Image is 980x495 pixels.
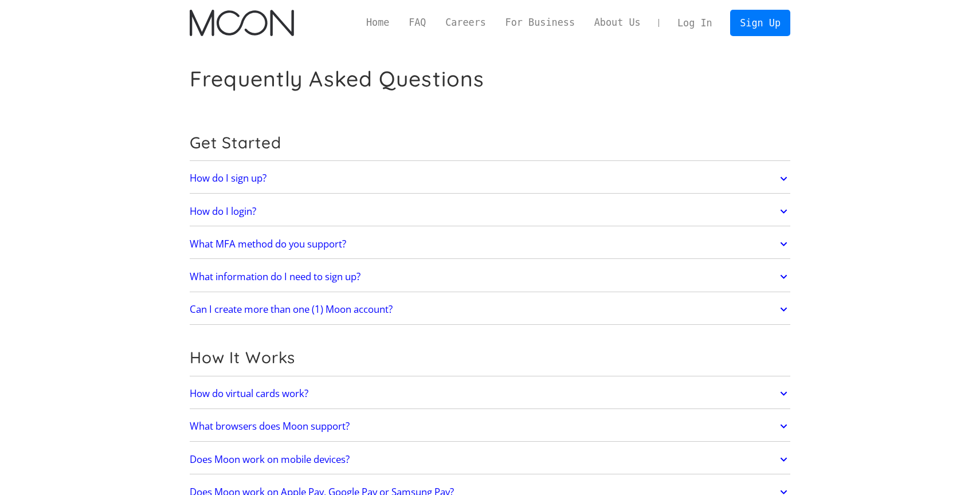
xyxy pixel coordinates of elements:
[190,206,256,217] h2: How do I login?
[496,15,585,30] a: For Business
[190,348,790,367] h2: How It Works
[356,15,399,30] a: Home
[190,454,350,465] h2: Does Moon work on mobile devices?
[190,133,790,152] h2: Get Started
[190,304,393,315] h2: Can I create more than one (1) Moon account?
[436,15,495,30] a: Careers
[190,265,790,289] a: What information do I need to sign up?
[190,172,266,184] h2: How do I sign up?
[190,232,790,256] a: What MFA method do you support?
[190,10,293,36] img: Moon Logo
[668,10,722,36] a: Log In
[190,199,790,223] a: How do I login?
[190,271,360,282] h2: What information do I need to sign up?
[190,66,484,92] h1: Frequently Asked Questions
[190,297,790,321] a: Can I create more than one (1) Moon account?
[190,388,308,399] h2: How do virtual cards work?
[730,10,790,36] a: Sign Up
[399,15,436,30] a: FAQ
[190,238,346,250] h2: What MFA method do you support?
[190,421,350,432] h2: What browsers does Moon support?
[190,382,790,406] a: How do virtual cards work?
[190,447,790,472] a: Does Moon work on mobile devices?
[190,414,790,438] a: What browsers does Moon support?
[585,15,650,30] a: About Us
[190,167,790,191] a: How do I sign up?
